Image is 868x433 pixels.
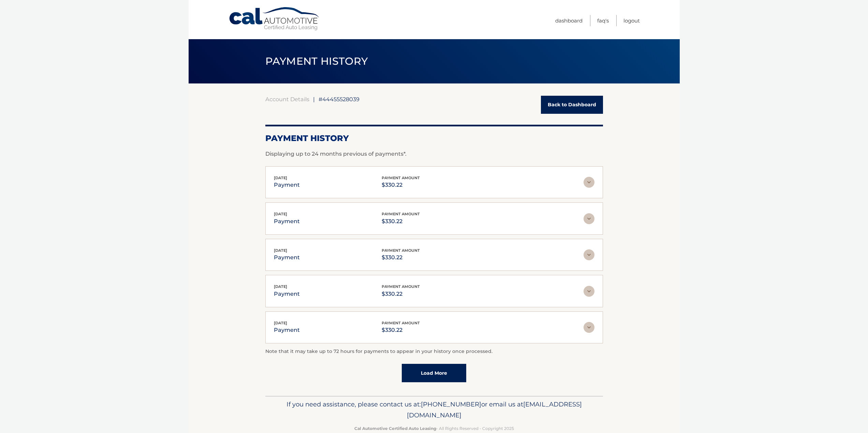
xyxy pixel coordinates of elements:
h2: Payment History [265,133,603,143]
strong: Cal Automotive Certified Auto Leasing [354,426,436,431]
a: Load More [402,364,466,382]
img: accordion-rest.svg [584,249,594,260]
span: [DATE] [274,175,287,180]
span: [PHONE_NUMBER] [421,400,481,408]
p: $330.22 [382,325,420,335]
p: payment [274,253,300,262]
img: accordion-rest.svg [584,322,594,333]
p: Note that it may take up to 72 hours for payments to appear in your history once processed. [265,347,603,356]
p: $330.22 [382,180,420,190]
p: Displaying up to 24 months previous of payments*. [265,150,603,158]
span: [DATE] [274,248,287,253]
span: payment amount [382,284,420,289]
span: [DATE] [274,212,287,216]
a: FAQ's [597,15,609,26]
span: payment amount [382,175,420,180]
span: PAYMENT HISTORY [265,55,368,67]
span: payment amount [382,248,420,253]
a: Back to Dashboard [541,96,603,114]
img: accordion-rest.svg [584,177,594,188]
span: [EMAIL_ADDRESS][DOMAIN_NAME] [407,400,582,419]
span: payment amount [382,321,420,325]
p: $330.22 [382,289,420,299]
img: accordion-rest.svg [584,286,594,297]
p: - All Rights Reserved - Copyright 2025 [270,425,599,432]
a: Account Details [265,96,309,103]
p: $330.22 [382,217,420,226]
span: payment amount [382,212,420,216]
p: payment [274,217,300,226]
p: payment [274,289,300,299]
span: [DATE] [274,321,287,325]
p: If you need assistance, please contact us at: or email us at [270,399,599,421]
a: Dashboard [555,15,583,26]
span: [DATE] [274,284,287,289]
p: payment [274,325,300,335]
a: Cal Automotive [229,7,321,31]
a: Logout [623,15,640,26]
span: | [313,96,315,103]
p: payment [274,180,300,190]
span: #44455528039 [319,96,359,103]
img: accordion-rest.svg [584,213,594,224]
p: $330.22 [382,253,420,262]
